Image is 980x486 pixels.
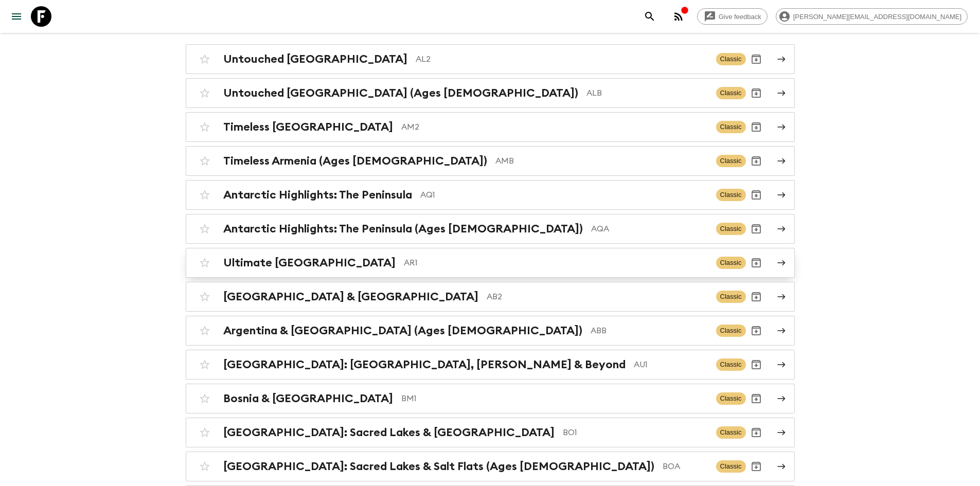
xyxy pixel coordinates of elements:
h2: Ultimate [GEOGRAPHIC_DATA] [223,256,396,269]
h2: Bosnia & [GEOGRAPHIC_DATA] [223,392,393,405]
span: Classic [716,155,746,167]
p: AU1 [634,358,708,371]
h2: [GEOGRAPHIC_DATA]: Sacred Lakes & [GEOGRAPHIC_DATA] [223,426,555,439]
button: Archive [746,286,767,307]
p: ABB [591,325,708,337]
button: Archive [746,320,767,341]
h2: Antarctic Highlights: The Peninsula (Ages [DEMOGRAPHIC_DATA]) [223,222,583,236]
span: Classic [716,257,746,269]
div: [PERSON_NAME][EMAIL_ADDRESS][DOMAIN_NAME] [776,8,968,25]
span: Classic [716,325,746,337]
a: Timeless [GEOGRAPHIC_DATA]AM2ClassicArchive [186,112,795,142]
h2: Argentina & [GEOGRAPHIC_DATA] (Ages [DEMOGRAPHIC_DATA]) [223,324,582,337]
span: Classic [716,121,746,133]
span: Classic [716,358,746,371]
a: Untouched [GEOGRAPHIC_DATA] (Ages [DEMOGRAPHIC_DATA])ALBClassicArchive [186,78,795,108]
span: Classic [716,460,746,473]
a: Bosnia & [GEOGRAPHIC_DATA]BM1ClassicArchive [186,384,795,413]
a: [GEOGRAPHIC_DATA]: Sacred Lakes & [GEOGRAPHIC_DATA]BO1ClassicArchive [186,418,795,447]
a: [GEOGRAPHIC_DATA] & [GEOGRAPHIC_DATA]AB2ClassicArchive [186,282,795,312]
button: search adventures [639,6,660,27]
button: Archive [746,151,767,171]
button: Archive [746,456,767,477]
p: AL2 [416,53,708,65]
a: Antarctic Highlights: The PeninsulaAQ1ClassicArchive [186,180,795,210]
p: AM2 [401,121,708,133]
span: Give feedback [713,13,767,21]
a: Untouched [GEOGRAPHIC_DATA]AL2ClassicArchive [186,44,795,74]
p: AQ1 [420,189,708,201]
h2: Timeless Armenia (Ages [DEMOGRAPHIC_DATA]) [223,154,487,168]
h2: [GEOGRAPHIC_DATA] & [GEOGRAPHIC_DATA] [223,290,478,303]
button: Archive [746,219,767,239]
a: Antarctic Highlights: The Peninsula (Ages [DEMOGRAPHIC_DATA])AQAClassicArchive [186,214,795,244]
span: Classic [716,87,746,99]
a: Ultimate [GEOGRAPHIC_DATA]AR1ClassicArchive [186,248,795,278]
a: [GEOGRAPHIC_DATA]: Sacred Lakes & Salt Flats (Ages [DEMOGRAPHIC_DATA])BOAClassicArchive [186,452,795,481]
a: Timeless Armenia (Ages [DEMOGRAPHIC_DATA])AMBClassicArchive [186,146,795,176]
p: AMB [495,155,708,167]
p: ALB [586,87,708,99]
button: Archive [746,422,767,443]
p: BOA [663,460,708,473]
button: Archive [746,83,767,103]
p: BM1 [401,392,708,405]
a: [GEOGRAPHIC_DATA]: [GEOGRAPHIC_DATA], [PERSON_NAME] & BeyondAU1ClassicArchive [186,350,795,380]
h2: Timeless [GEOGRAPHIC_DATA] [223,120,393,134]
button: Archive [746,354,767,375]
p: AB2 [487,291,708,303]
span: Classic [716,392,746,405]
h2: [GEOGRAPHIC_DATA]: [GEOGRAPHIC_DATA], [PERSON_NAME] & Beyond [223,358,626,371]
h2: [GEOGRAPHIC_DATA]: Sacred Lakes & Salt Flats (Ages [DEMOGRAPHIC_DATA]) [223,460,654,473]
button: Archive [746,117,767,137]
a: Give feedback [697,8,768,25]
button: Archive [746,253,767,273]
a: Argentina & [GEOGRAPHIC_DATA] (Ages [DEMOGRAPHIC_DATA])ABBClassicArchive [186,316,795,346]
button: menu [6,6,27,27]
button: Archive [746,185,767,205]
h2: Antarctic Highlights: The Peninsula [223,188,412,202]
span: Classic [716,426,746,439]
button: Archive [746,49,767,69]
p: AR1 [404,257,708,269]
h2: Untouched [GEOGRAPHIC_DATA] (Ages [DEMOGRAPHIC_DATA]) [223,86,578,100]
button: Archive [746,388,767,409]
h2: Untouched [GEOGRAPHIC_DATA] [223,52,407,66]
span: Classic [716,291,746,303]
span: [PERSON_NAME][EMAIL_ADDRESS][DOMAIN_NAME] [788,13,967,21]
span: Classic [716,223,746,235]
span: Classic [716,189,746,201]
span: Classic [716,53,746,65]
p: AQA [591,223,708,235]
p: BO1 [563,426,708,439]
